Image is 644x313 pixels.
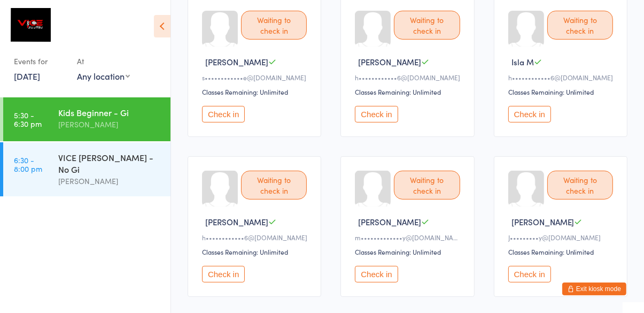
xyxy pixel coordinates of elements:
[58,151,161,175] div: VICE [PERSON_NAME] - No Gi
[205,216,268,227] span: [PERSON_NAME]
[3,142,170,196] a: 6:30 -8:00 pmVICE [PERSON_NAME] - No Gi[PERSON_NAME]
[3,97,170,141] a: 5:30 -6:30 pmKids Beginner - Gi[PERSON_NAME]
[508,73,616,82] div: h••••••••••••6@[DOMAIN_NAME]
[355,73,463,82] div: h••••••••••••6@[DOMAIN_NAME]
[205,56,268,67] span: [PERSON_NAME]
[202,106,245,123] button: Check in
[508,87,616,96] div: Classes Remaining: Unlimited
[58,175,161,187] div: [PERSON_NAME]
[202,87,310,96] div: Classes Remaining: Unlimited
[11,8,51,42] img: Moranbah Martial Arts
[511,216,575,227] span: [PERSON_NAME]
[241,171,307,200] div: Waiting to check in
[202,266,245,283] button: Check in
[358,216,421,227] span: [PERSON_NAME]
[511,56,534,67] span: Isla M
[202,233,310,242] div: h••••••••••••6@[DOMAIN_NAME]
[14,156,42,173] time: 6:30 - 8:00 pm
[394,171,460,200] div: Waiting to check in
[14,70,40,82] a: [DATE]
[202,73,310,82] div: s••••••••••••e@[DOMAIN_NAME]
[77,70,130,82] div: Any location
[358,56,421,67] span: [PERSON_NAME]
[355,266,398,283] button: Check in
[58,106,161,118] div: Kids Beginner - Gi
[508,106,551,123] button: Check in
[508,266,551,283] button: Check in
[241,11,307,40] div: Waiting to check in
[508,247,616,256] div: Classes Remaining: Unlimited
[14,111,42,128] time: 5:30 - 6:30 pm
[355,106,398,123] button: Check in
[58,118,161,131] div: [PERSON_NAME]
[508,233,616,242] div: J•••••••••y@[DOMAIN_NAME]
[355,247,463,256] div: Classes Remaining: Unlimited
[77,52,130,70] div: At
[394,11,460,40] div: Waiting to check in
[14,52,66,70] div: Events for
[355,87,463,96] div: Classes Remaining: Unlimited
[547,11,613,40] div: Waiting to check in
[562,283,626,295] button: Exit kiosk mode
[202,247,310,256] div: Classes Remaining: Unlimited
[355,233,463,242] div: m•••••••••••••y@[DOMAIN_NAME]
[547,171,613,200] div: Waiting to check in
